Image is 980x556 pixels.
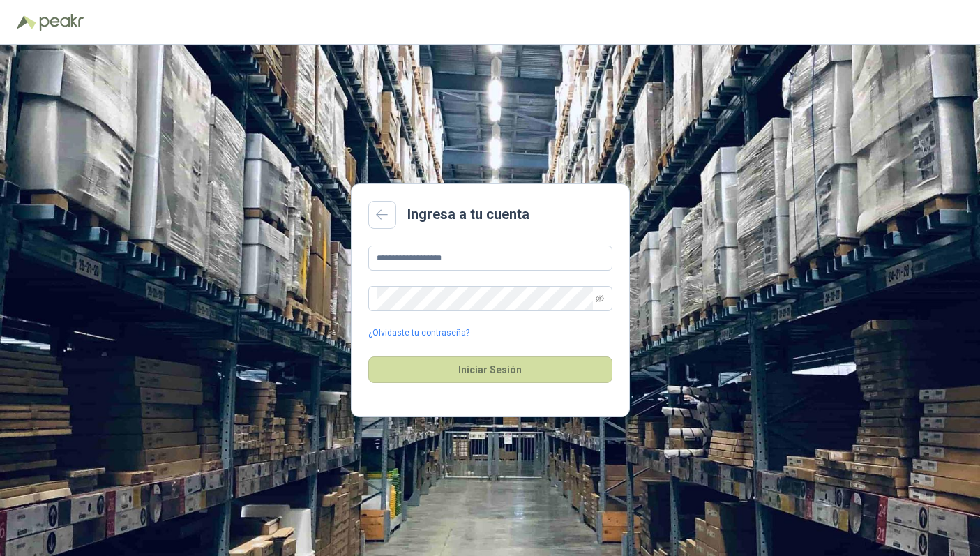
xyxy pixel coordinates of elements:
[596,294,604,303] span: eye-invisible
[407,204,529,225] h2: Ingresa a tu cuenta
[17,15,36,29] img: Logo
[368,356,612,383] button: Iniciar Sesión
[368,326,469,340] a: ¿Olvidaste tu contraseña?
[39,14,84,31] img: Peakr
